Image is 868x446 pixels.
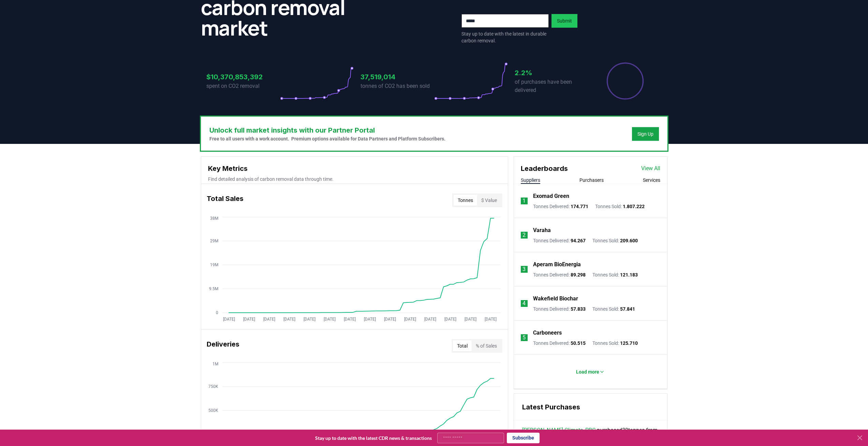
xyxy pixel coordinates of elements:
[243,317,255,322] tspan: [DATE]
[643,177,660,184] button: Services
[637,131,653,137] a: Sign Up
[533,237,586,244] p: Tonnes Delivered :
[592,340,638,347] p: Tonnes Sold :
[384,317,396,322] tspan: [DATE]
[592,271,638,278] p: Tonnes Sold :
[571,272,586,278] span: 89.298
[521,163,568,174] h3: Leaderboards
[595,203,645,210] p: Tonnes Sold :
[523,231,526,239] p: 2
[323,317,335,322] tspan: [DATE]
[364,317,376,322] tspan: [DATE]
[216,310,218,315] tspan: 0
[592,237,638,244] p: Tonnes Sold :
[404,317,416,322] tspan: [DATE]
[592,306,635,312] p: Tonnes Sold :
[444,317,456,322] tspan: [DATE]
[343,317,355,322] tspan: [DATE]
[533,329,562,337] a: Carboneers
[209,125,445,135] h3: Unlock full market insights with our Partner Portal
[551,14,577,28] button: Submit
[533,260,581,269] a: Aperam BioEnergia
[208,163,501,174] h3: Key Metrics
[461,30,549,44] p: Stay up to date with the latest in durable carbon removal.
[523,299,526,308] p: 4
[641,164,660,173] a: View All
[208,408,218,413] tspan: 500K
[623,204,645,209] span: 1.807.222
[620,340,638,346] span: 125.710
[209,135,445,142] p: Free to all users with a work account. Premium options available for Data Partners and Platform S...
[361,82,434,90] p: tonnes of CO2 has been sold
[533,203,588,210] p: Tonnes Delivered :
[223,317,235,322] tspan: [DATE]
[620,272,638,278] span: 121.183
[533,306,586,312] p: Tonnes Delivered :
[523,265,526,273] p: 3
[207,193,244,207] h3: Total Sales
[533,271,586,278] p: Tonnes Delivered :
[472,340,501,351] button: % of Sales
[484,317,496,322] tspan: [DATE]
[522,426,659,443] span: purchased 30 tonnes from
[521,177,540,184] button: Suppliers
[571,340,586,346] span: 50.515
[533,295,578,303] a: Wakefield Biochar
[209,286,218,291] tspan: 9.5M
[206,72,280,82] h3: $10,370,853,392
[515,78,588,94] p: of purchases have been delivered
[571,204,588,209] span: 174.771
[454,195,477,206] button: Tonnes
[206,82,280,90] p: spent on CO2 removal
[523,334,526,342] p: 5
[453,340,472,351] button: Total
[576,368,599,375] p: Load more
[522,426,595,434] a: [PERSON_NAME] Climate, PBC
[515,68,588,78] h3: 2.2%
[606,62,644,100] div: Percentage of sales delivered
[533,192,569,200] a: Exomad Green
[620,238,638,243] span: 209.600
[263,317,275,322] tspan: [DATE]
[533,226,551,234] a: Varaha
[207,339,239,353] h3: Deliveries
[283,317,295,322] tspan: [DATE]
[208,384,218,389] tspan: 750K
[632,127,659,141] button: Sign Up
[212,362,218,366] tspan: 1M
[571,306,586,312] span: 57.833
[424,317,436,322] tspan: [DATE]
[303,317,315,322] tspan: [DATE]
[477,195,501,206] button: $ Value
[571,365,610,379] button: Load more
[579,177,604,184] button: Purchasers
[523,197,526,205] p: 1
[210,262,218,267] tspan: 19M
[210,239,218,243] tspan: 29M
[522,402,659,412] h3: Latest Purchases
[620,306,635,312] span: 57.841
[571,238,586,243] span: 94.267
[361,72,434,82] h3: 37,519,014
[210,216,218,221] tspan: 38M
[208,176,501,183] p: Find detailed analysis of carbon removal data through time.
[533,340,586,347] p: Tonnes Delivered :
[464,317,476,322] tspan: [DATE]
